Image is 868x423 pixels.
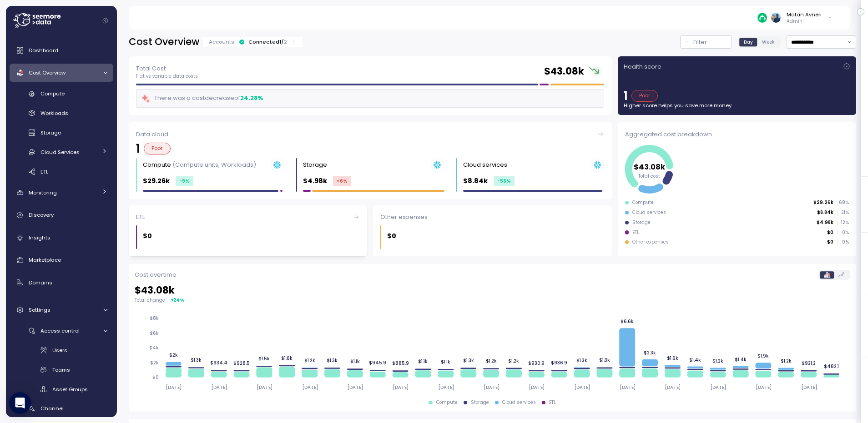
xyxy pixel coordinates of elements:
[176,176,193,186] div: -9 %
[144,143,171,154] div: Poor
[438,384,454,390] tspan: [DATE]
[136,130,604,139] div: Data cloud
[757,353,769,359] tspan: $1.9k
[10,106,113,121] a: Workloads
[574,384,590,390] tspan: [DATE]
[10,343,113,358] a: Users
[150,316,159,322] tspan: $8k
[169,353,178,358] tspan: $2k
[551,360,567,366] tspan: $936.9
[333,176,351,186] div: +6 %
[621,318,634,324] tspan: $6.6k
[693,38,707,47] p: Filter
[838,239,848,245] p: 0 %
[52,347,67,354] span: Users
[350,358,360,364] tspan: $1.1k
[838,209,848,216] p: 21 %
[10,206,113,224] a: Discovery
[29,69,66,76] span: Cost Overview
[135,297,165,304] p: Total change
[619,384,635,390] tspan: [DATE]
[152,374,159,380] tspan: $0
[143,231,152,241] p: $0
[387,231,396,241] p: $0
[10,184,113,202] a: Monitoring
[143,160,256,169] div: Compute
[347,384,363,390] tspan: [DATE]
[544,65,584,78] h2: $ 43.08k
[10,125,113,140] a: Storage
[327,358,338,363] tspan: $1.3k
[136,143,140,154] p: 1
[680,35,732,49] button: Filter
[710,384,726,390] tspan: [DATE]
[10,382,113,397] a: Asset Groups
[624,90,628,102] p: 1
[471,399,489,406] div: Storage
[441,359,450,365] tspan: $1.1k
[29,279,52,286] span: Domains
[284,38,287,45] p: 2
[203,37,303,47] div: Accounts:Connected1/2
[380,213,604,222] div: Other expenses
[632,239,669,245] div: Other expenses
[135,270,177,279] p: Cost overtime
[771,13,781,22] img: ALV-UjWWBlN-Ldek42doGR1q1zKNZA3vYS1RngPUNrQifC8_8tdCMuWYddoMxZKL1RXhGsjVW1_u6Eg4DChXkY6yznD-CLkUP...
[494,176,515,186] div: -56 %
[40,129,61,136] span: Storage
[10,86,113,101] a: Compute
[10,229,113,247] a: Insights
[392,360,409,366] tspan: $885.9
[248,38,287,45] div: Connected 1 /
[838,229,848,236] p: 0 %
[638,173,660,179] tspan: Total cost
[802,360,816,366] tspan: $921.2
[257,384,273,390] tspan: [DATE]
[735,357,747,363] tspan: $1.4k
[632,229,639,236] div: ETL
[40,327,80,334] span: Access control
[143,176,170,186] p: $29.26k
[149,345,159,351] tspan: $4k
[624,62,661,71] p: Health score
[233,360,250,366] tspan: $928.5
[418,359,428,365] tspan: $1.1k
[632,219,651,226] div: Storage
[827,239,833,245] p: $0
[665,384,681,390] tspan: [DATE]
[10,41,113,60] a: Dashboard
[838,199,848,206] p: 68 %
[40,149,80,156] span: Cloud Services
[40,405,64,412] span: Channel
[100,17,111,24] button: Collapse navigation
[787,18,822,25] p: Admin
[817,219,833,226] p: $4.98k
[40,109,68,117] span: Workloads
[10,362,113,377] a: Teams
[712,358,723,364] tspan: $1.2k
[625,130,849,139] div: Aggregated cost breakdown
[136,64,198,73] p: Total Cost
[10,251,113,269] a: Marketplace
[756,384,772,390] tspan: [DATE]
[209,38,235,45] p: Accounts:
[150,360,159,366] tspan: $2k
[303,160,327,169] div: Storage
[632,209,666,216] div: Cloud services
[801,384,817,390] tspan: [DATE]
[10,323,113,338] a: Access control
[824,363,839,369] tspan: $482.1
[463,358,474,363] tspan: $1.3k
[135,284,850,297] h2: $ 43.08k
[817,209,833,216] p: $8.84k
[549,399,556,406] div: ETL
[502,399,536,406] div: Cloud services
[781,358,792,364] tspan: $1.2k
[136,73,198,80] p: Flat vs variable data costs
[813,199,833,206] p: $29.26k
[173,297,184,304] div: 24 %
[10,301,113,319] a: Settings
[29,211,54,219] span: Discovery
[463,176,488,186] p: $8.84k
